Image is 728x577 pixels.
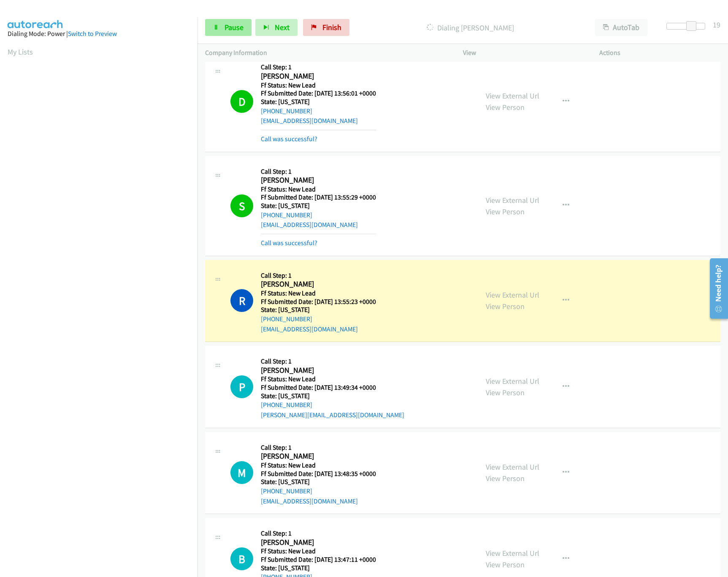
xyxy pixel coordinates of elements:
[261,279,376,289] h2: [PERSON_NAME]
[261,451,376,461] h2: [PERSON_NAME]
[486,560,525,569] a: View Person
[230,547,253,570] div: The call is yet to be attempted
[303,19,349,36] a: Finish
[322,22,341,32] span: Finish
[261,497,358,505] a: [EMAIL_ADDRESS][DOMAIN_NAME]
[261,167,376,176] h5: Call Step: 1
[261,392,404,400] h5: State: [US_STATE]
[261,271,376,280] h5: Call Step: 1
[261,470,376,478] h5: Ff Submitted Date: [DATE] 13:48:35 +0000
[261,117,358,125] a: [EMAIL_ADDRESS][DOMAIN_NAME]
[261,175,376,185] h2: [PERSON_NAME]
[205,19,252,36] a: Pause
[230,461,253,484] h1: M
[261,529,404,538] h5: Call Step: 1
[713,19,720,30] div: 19
[261,315,312,323] a: [PHONE_NUMBER]
[486,301,525,311] a: View Person
[261,202,376,210] h5: State: [US_STATE]
[261,71,376,81] h2: [PERSON_NAME]
[704,255,728,322] iframe: Resource Center
[261,547,404,555] h5: Ff Status: New Lead
[261,107,312,115] a: [PHONE_NUMBER]
[486,462,539,472] a: View External Url
[361,22,580,33] p: Dialing [PERSON_NAME]
[8,47,33,57] a: My Lists
[230,289,253,312] h1: R
[8,29,190,39] div: Dialing Mode: Power |
[8,65,198,467] iframe: Dialpad
[261,221,358,229] a: [EMAIL_ADDRESS][DOMAIN_NAME]
[595,19,647,36] button: AutoTab
[486,473,525,483] a: View Person
[261,366,404,375] h2: [PERSON_NAME]
[261,478,376,486] h5: State: [US_STATE]
[275,22,290,32] span: Next
[261,555,404,564] h5: Ff Submitted Date: [DATE] 13:47:11 +0000
[261,443,376,452] h5: Call Step: 1
[486,290,539,300] a: View External Url
[261,375,404,383] h5: Ff Status: New Lead
[261,135,317,143] a: Call was successful?
[261,239,317,247] a: Call was successful?
[261,461,376,470] h5: Ff Status: New Lead
[486,195,539,205] a: View External Url
[261,193,376,202] h5: Ff Submitted Date: [DATE] 13:55:29 +0000
[225,22,244,32] span: Pause
[463,48,584,58] p: View
[486,91,539,101] a: View External Url
[261,325,358,333] a: [EMAIL_ADDRESS][DOMAIN_NAME]
[205,48,448,58] p: Company Information
[261,185,376,194] h5: Ff Status: New Lead
[486,548,539,558] a: View External Url
[261,401,312,409] a: [PHONE_NUMBER]
[230,90,253,113] h1: D
[261,357,404,366] h5: Call Step: 1
[230,461,253,484] div: The call is yet to be attempted
[599,48,720,58] p: Actions
[230,547,253,570] h1: B
[261,63,376,71] h5: Call Step: 1
[261,411,404,419] a: [PERSON_NAME][EMAIL_ADDRESS][DOMAIN_NAME]
[261,81,376,90] h5: Ff Status: New Lead
[261,383,404,392] h5: Ff Submitted Date: [DATE] 13:49:34 +0000
[261,487,312,495] a: [PHONE_NUMBER]
[486,388,525,397] a: View Person
[486,207,525,216] a: View Person
[261,289,376,298] h5: Ff Status: New Lead
[230,375,253,398] h1: P
[486,376,539,386] a: View External Url
[68,30,117,38] a: Switch to Preview
[261,211,312,219] a: [PHONE_NUMBER]
[261,306,376,314] h5: State: [US_STATE]
[486,102,525,112] a: View Person
[255,19,298,36] button: Next
[261,89,376,98] h5: Ff Submitted Date: [DATE] 13:56:01 +0000
[261,538,404,547] h2: [PERSON_NAME]
[230,194,253,217] h1: S
[261,298,376,306] h5: Ff Submitted Date: [DATE] 13:55:23 +0000
[261,98,376,106] h5: State: [US_STATE]
[261,564,404,572] h5: State: [US_STATE]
